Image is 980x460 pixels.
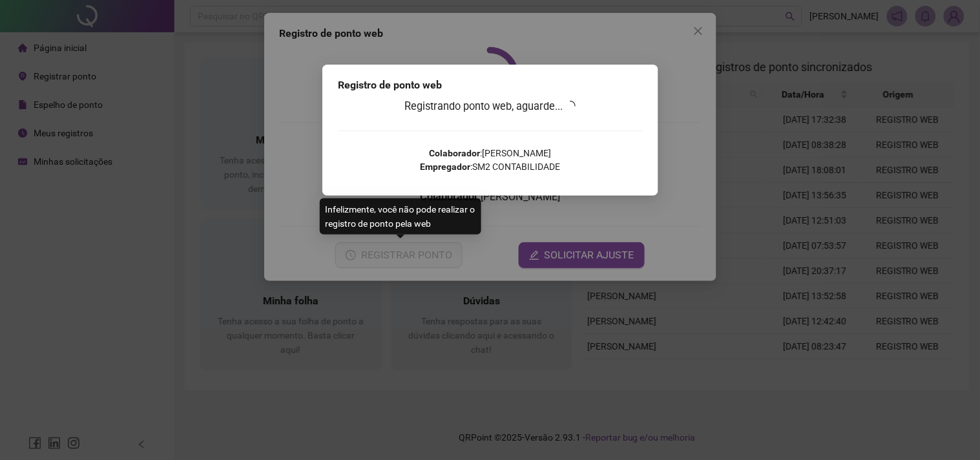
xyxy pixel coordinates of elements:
strong: Empregador [420,162,470,172]
h3: Registrando ponto web, aguarde... [338,98,643,115]
p: : [PERSON_NAME] : SM2 CONTABILIDADE [338,147,643,174]
div: Registro de ponto web [338,78,643,93]
strong: Colaborador [429,148,480,158]
div: Infelizmente, você não pode realizar o registro de ponto pela web [320,198,481,235]
span: loading [565,101,576,111]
